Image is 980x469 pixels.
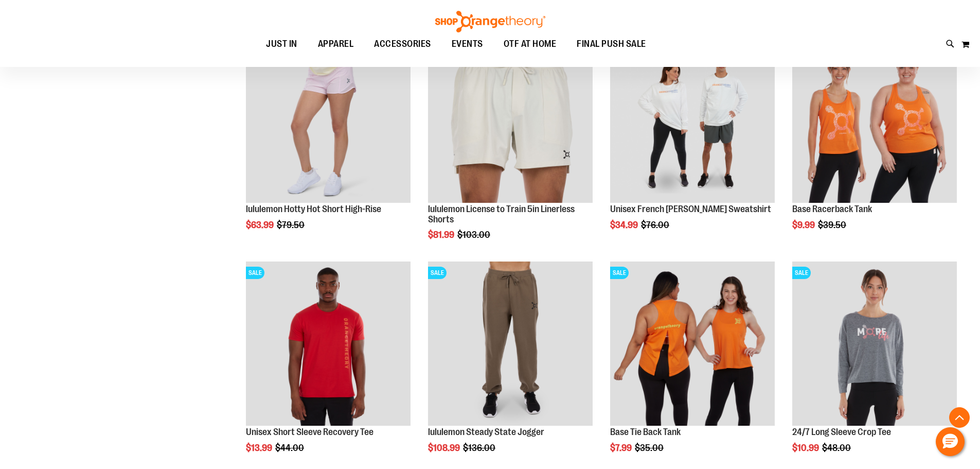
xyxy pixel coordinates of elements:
img: lululemon Steady State Jogger [428,262,593,426]
button: Back To Top [949,407,970,428]
div: product [423,33,598,266]
span: $103.00 [457,230,492,240]
span: $63.99 [246,220,275,230]
a: 24/7 Long Sleeve Crop Tee [792,427,891,437]
span: JUST IN [266,32,297,56]
span: $48.00 [822,443,852,453]
span: $79.50 [277,220,306,230]
span: EVENTS [452,32,483,56]
img: lululemon Hotty Hot Short High-Rise [246,38,411,203]
span: SALE [792,267,811,279]
a: Unisex French Terry Crewneck Sweatshirt primary imageSALE [610,38,775,204]
a: lululemon Steady State JoggerSALE [428,262,593,428]
a: lululemon Steady State Jogger [428,427,544,437]
span: $34.99 [610,220,639,230]
a: EVENTS [441,32,493,56]
a: Product image for Base Tie Back TankSALE [610,262,775,428]
a: Product image for Unisex Short Sleeve Recovery TeeSALE [246,262,411,428]
a: JUST IN [256,32,308,56]
div: product [241,33,416,256]
span: $81.99 [428,230,456,240]
a: Base Tie Back Tank [610,427,681,437]
span: $76.00 [641,220,671,230]
span: $39.50 [818,220,848,230]
span: $108.99 [428,443,461,453]
span: $136.00 [463,443,497,453]
a: lululemon License to Train 5in Linerless Shorts [428,204,575,224]
a: Product image for Base Racerback TankSALE [792,38,957,204]
span: $9.99 [792,220,816,230]
span: APPAREL [318,32,354,56]
span: OTF AT HOME [504,32,557,56]
a: lululemon License to Train 5in Linerless ShortsSALE [428,38,593,204]
button: Hello, have a question? Let’s chat. [936,427,965,456]
span: $35.00 [635,443,665,453]
a: FINAL PUSH SALE [566,32,656,56]
img: Product image for Base Tie Back Tank [610,262,775,426]
a: ACCESSORIES [364,32,441,56]
img: Unisex French Terry Crewneck Sweatshirt primary image [610,38,775,203]
span: $44.00 [275,443,306,453]
span: ACCESSORIES [374,32,431,56]
img: lululemon License to Train 5in Linerless Shorts [428,38,593,203]
img: Product image for Unisex Short Sleeve Recovery Tee [246,262,411,426]
span: SALE [610,267,629,279]
img: Product image for Base Racerback Tank [792,38,957,203]
img: Product image for 24/7 Long Sleeve Crop Tee [792,262,957,426]
span: $13.99 [246,443,274,453]
a: APPAREL [308,32,364,56]
a: Product image for 24/7 Long Sleeve Crop TeeSALE [792,262,957,428]
span: $10.99 [792,443,821,453]
a: lululemon Hotty Hot Short High-Rise [246,204,381,214]
span: FINAL PUSH SALE [577,32,646,56]
a: Unisex French [PERSON_NAME] Sweatshirt [610,204,771,214]
span: $7.99 [610,443,633,453]
a: lululemon Hotty Hot Short High-RiseSALE [246,38,411,204]
span: SALE [428,267,447,279]
a: OTF AT HOME [493,32,567,56]
span: SALE [246,267,264,279]
a: Base Racerback Tank [792,204,872,214]
div: product [787,33,962,256]
img: Shop Orangetheory [434,11,547,32]
a: Unisex Short Sleeve Recovery Tee [246,427,373,437]
div: product [605,33,780,256]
